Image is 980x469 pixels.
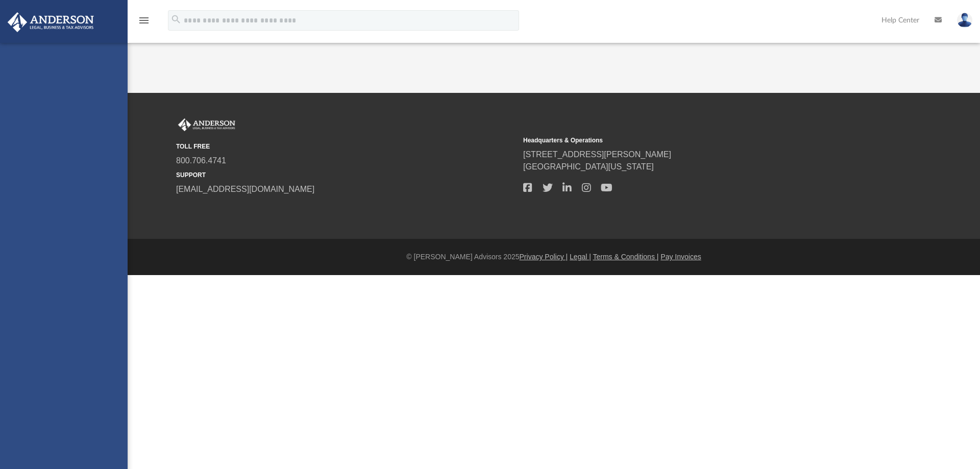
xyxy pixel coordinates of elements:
a: Legal | [570,253,591,261]
small: Headquarters & Operations [523,136,863,145]
a: Privacy Policy | [520,253,568,261]
a: Pay Invoices [660,253,701,261]
a: [EMAIL_ADDRESS][DOMAIN_NAME] [176,185,314,193]
img: Anderson Advisors Platinum Portal [5,12,97,32]
img: Anderson Advisors Platinum Portal [176,118,237,132]
i: menu [138,14,150,27]
small: TOLL FREE [176,142,516,151]
div: © [PERSON_NAME] Advisors 2025 [128,252,980,262]
i: search [170,14,182,25]
a: [GEOGRAPHIC_DATA][US_STATE] [523,162,654,171]
a: menu [138,19,150,27]
a: Terms & Conditions | [593,253,659,261]
img: User Pic [957,13,972,28]
small: SUPPORT [176,170,516,180]
a: [STREET_ADDRESS][PERSON_NAME] [523,150,671,159]
a: 800.706.4741 [176,156,226,165]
